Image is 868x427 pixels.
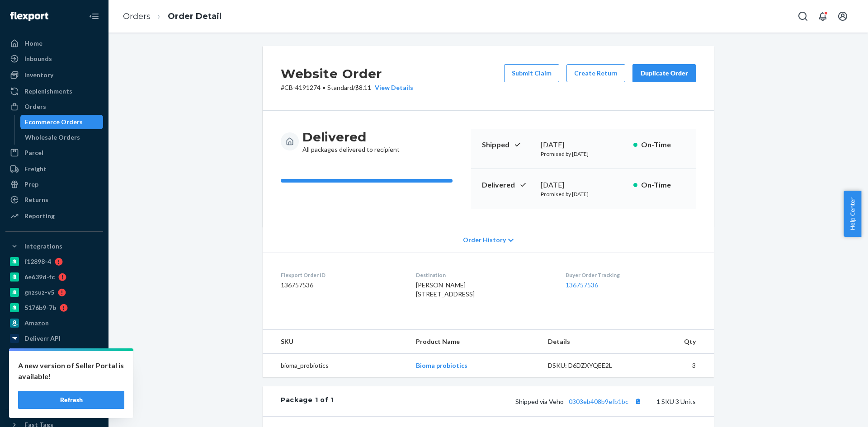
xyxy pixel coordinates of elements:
div: Orders [24,102,46,111]
a: Amazon [5,316,103,330]
button: Create Return [566,64,625,82]
dt: Buyer Order Tracking [566,271,696,279]
a: colon-broom [5,377,103,392]
td: bioma_probiotics [263,354,409,378]
span: Order History [463,235,506,244]
button: Open account menu [834,7,852,25]
h2: Website Order [281,64,413,83]
button: View Details [371,83,413,92]
a: 136757536 [566,281,598,289]
a: f12898-4 [5,254,103,269]
button: Duplicate Order [632,64,696,82]
div: Integrations [24,242,62,251]
th: Qty [640,330,714,354]
div: 1 SKU 3 Units [334,395,696,407]
a: Prep [5,177,103,192]
div: 6e639d-fc [24,272,55,282]
dt: Destination [416,271,551,279]
a: Wholesale Orders [20,130,104,145]
div: Package 1 of 1 [281,395,334,407]
div: Ecommerce Orders [25,117,83,127]
button: Copy tracking number [632,395,644,407]
div: Home [24,39,42,48]
a: gnzsuz-v5 [5,285,103,300]
div: Inventory [24,70,53,80]
div: Returns [24,195,48,204]
a: a76299-82 [5,362,103,376]
div: gnzsuz-v5 [24,288,54,297]
a: Reporting [5,209,103,223]
a: 0303eb408b9efb1bc [569,398,628,405]
p: On-Time [641,140,685,150]
td: 3 [640,354,714,378]
a: Order Detail [168,11,222,21]
a: Ecommerce Orders [20,115,104,129]
a: Orders [5,99,103,114]
p: # CB-4191274 / $8.11 [281,83,413,92]
span: • [322,84,325,91]
a: pulsetto [5,347,103,361]
a: Deliverr API [5,331,103,346]
div: Freight [24,164,47,174]
dd: 136757536 [281,281,401,290]
div: Parcel [24,148,43,157]
a: Returns [5,192,103,207]
div: Inbounds [24,54,52,63]
div: Replenishments [24,87,72,96]
th: Product Name [409,330,540,354]
p: Delivered [482,180,533,190]
p: A new version of Seller Portal is available! [18,360,124,382]
th: Details [541,330,640,354]
a: Replenishments [5,84,103,99]
a: Add Integration [5,395,103,406]
a: Orders [123,11,151,21]
div: 5176b9-7b [24,303,56,312]
button: Submit Claim [504,64,559,82]
th: SKU [263,330,409,354]
div: [DATE] [541,140,626,150]
p: On-Time [641,180,685,190]
dt: Flexport Order ID [281,271,401,279]
p: Promised by [DATE] [541,190,626,198]
a: Bioma probiotics [416,361,467,369]
div: Prep [24,180,38,189]
a: 5176b9-7b [5,300,103,315]
p: Promised by [DATE] [541,150,626,158]
button: Close Navigation [85,7,103,25]
h3: Delivered [302,129,400,145]
a: Freight [5,162,103,176]
a: Home [5,36,103,51]
ol: breadcrumbs [116,3,229,30]
button: Refresh [18,391,124,409]
div: Wholesale Orders [25,133,80,142]
a: Parcel [5,145,103,160]
button: Open Search Box [794,7,812,25]
a: 6e639d-fc [5,270,103,284]
div: Deliverr API [24,334,61,343]
div: Amazon [24,319,49,328]
div: All packages delivered to recipient [302,129,400,154]
div: DSKU: D6DZXYQEE2L [548,361,633,370]
div: Reporting [24,211,55,221]
a: Inventory [5,68,103,82]
img: Flexport logo [10,12,48,21]
span: Shipped via Veho [515,398,644,405]
div: [DATE] [541,180,626,190]
span: Standard [327,84,353,91]
a: Inbounds [5,52,103,66]
button: Open notifications [814,7,832,25]
div: Duplicate Order [640,69,688,78]
span: [PERSON_NAME] [STREET_ADDRESS] [416,281,475,298]
button: Help Center [844,191,861,237]
p: Shipped [482,140,533,150]
div: f12898-4 [24,257,51,266]
button: Integrations [5,239,103,253]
